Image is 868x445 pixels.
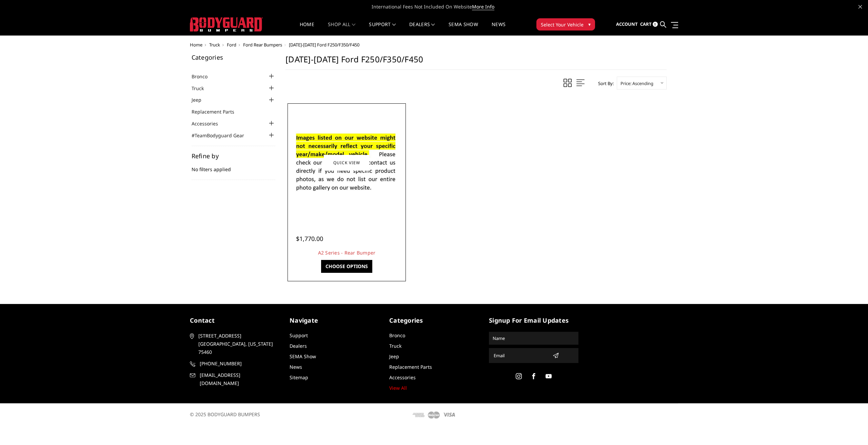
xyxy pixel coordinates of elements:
a: View All [389,385,407,391]
span: © 2025 BODYGUARD BUMPERS [190,411,260,418]
a: SEMA Show [449,22,478,35]
a: Jeep [389,353,399,360]
h5: Navigate [290,316,379,325]
a: Replacement Parts [389,364,432,370]
span: $1,770.00 [296,235,323,243]
a: Support [369,22,396,35]
a: Cart 0 [640,15,658,34]
a: Dealers [409,22,435,35]
a: Accessories [389,374,416,381]
a: Choose Options [321,260,372,273]
a: More Info [472,3,494,10]
a: News [290,364,302,370]
a: Account [616,15,638,34]
a: Home [190,42,202,48]
span: Account [616,21,638,27]
a: Ford Rear Bumpers [243,42,282,48]
a: A2 Series - Rear Bumper A2 Series - Rear Bumper [289,105,405,220]
img: A2 Series - Rear Bumper [292,126,401,200]
a: Quick view [324,155,369,170]
a: [PHONE_NUMBER] [190,360,279,368]
span: 0 [653,22,658,27]
a: Bronco [389,332,405,339]
a: Jeep [192,96,210,103]
a: Truck [209,42,220,48]
a: #TeamBodyguard Gear [192,132,253,139]
a: Truck [389,343,401,349]
h5: contact [190,316,279,325]
input: Name [490,333,577,344]
a: A2 Series - Rear Bumper [318,249,376,256]
span: Cart [640,21,652,27]
a: Home [300,22,314,35]
h5: signup for email updates [489,316,578,325]
h5: Categories [192,54,276,60]
h5: Categories [389,316,479,325]
img: BODYGUARD BUMPERS [190,17,263,32]
a: [EMAIL_ADDRESS][DOMAIN_NAME] [190,371,279,387]
div: No filters applied [192,153,276,180]
input: Email [491,350,550,361]
a: Replacement Parts [192,108,243,115]
span: Select Your Vehicle [541,21,584,28]
span: [DATE]-[DATE] Ford F250/F350/F450 [289,42,359,48]
label: Sort By: [594,78,614,88]
a: Dealers [290,343,307,349]
a: News [492,22,506,35]
a: shop all [328,22,355,35]
h1: [DATE]-[DATE] Ford F250/F350/F450 [285,54,667,70]
a: Sitemap [290,374,308,381]
span: [PHONE_NUMBER] [200,360,278,368]
button: Select Your Vehicle [536,18,595,31]
a: Ford [227,42,236,48]
a: Support [290,332,308,339]
a: Accessories [192,120,226,127]
a: SEMA Show [290,353,316,360]
span: [STREET_ADDRESS] [GEOGRAPHIC_DATA], [US_STATE] 75460 [198,332,277,356]
h5: Refine by [192,153,276,159]
span: ▾ [588,21,591,28]
a: Bronco [192,73,216,80]
a: Truck [192,85,212,92]
span: [EMAIL_ADDRESS][DOMAIN_NAME] [200,371,278,387]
